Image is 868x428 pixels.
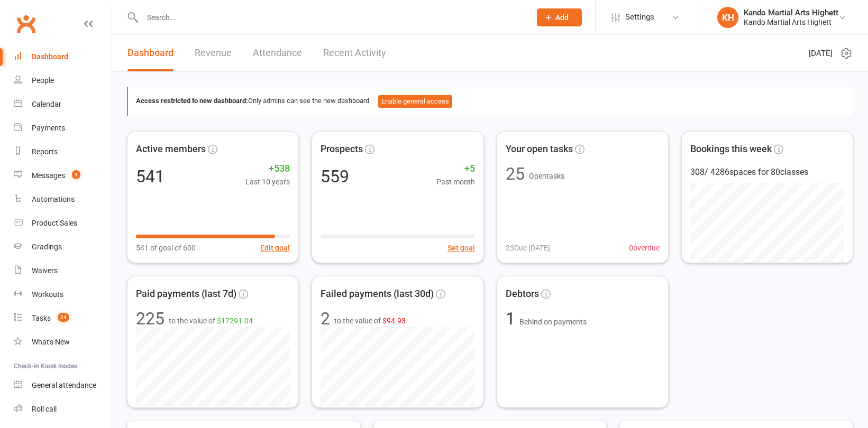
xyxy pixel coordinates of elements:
[32,124,65,132] div: Payments
[260,242,290,254] button: Edit goal
[14,45,112,69] a: Dashboard
[32,147,58,156] div: Reports
[245,176,290,188] span: Last 10 years
[14,235,112,259] a: Gradings
[14,188,112,211] a: Automations
[14,259,112,283] a: Waivers
[245,161,290,176] span: +538
[382,317,406,325] span: $94.93
[136,242,196,254] span: 541 of goal of 600
[32,76,54,85] div: People
[72,170,80,179] span: 1
[519,318,587,326] span: Behind on payments
[378,95,452,108] button: Enable general access
[32,290,63,299] div: Workouts
[690,165,844,179] div: 308 / 4286 spaces for 80 classes
[13,11,39,37] a: Clubworx
[744,17,838,27] div: Kando Martial Arts Highett
[436,176,475,188] span: Past month
[136,168,165,185] div: 541
[136,310,165,327] div: 225
[321,286,434,302] span: Failed payments (last 30d)
[14,211,112,235] a: Product Sales
[32,381,96,389] div: General attendance
[14,92,112,116] a: Calendar
[323,35,386,71] a: Recent Activity
[14,397,112,421] a: Roll call
[136,95,845,108] div: Only admins can see the new dashboard.
[809,47,833,60] span: [DATE]
[136,142,206,157] span: Active members
[136,97,248,105] strong: Access restricted to new dashboard:
[14,164,112,188] a: Messages 1
[14,374,112,397] a: General attendance kiosk mode
[537,8,582,26] button: Add
[14,69,112,92] a: People
[690,142,772,157] span: Bookings this week
[506,242,550,254] span: 23 Due [DATE]
[629,242,660,254] span: 0 overdue
[506,286,539,302] span: Debtors
[334,315,406,327] span: to the value of
[447,242,475,254] button: Set goal
[14,306,112,330] a: Tasks 24
[32,195,75,203] div: Automations
[136,286,236,302] span: Paid payments (last 7d)
[169,315,253,327] span: to the value of
[321,168,349,185] div: 559
[14,283,112,306] a: Workouts
[32,405,57,413] div: Roll call
[32,266,58,275] div: Waivers
[127,35,173,71] a: Dashboard
[321,142,363,157] span: Prospects
[14,116,112,140] a: Payments
[32,171,65,180] div: Messages
[195,35,232,71] a: Revenue
[506,165,525,182] div: 25
[625,5,654,29] span: Settings
[717,7,738,28] div: KH
[529,172,564,180] span: Open tasks
[436,161,475,176] span: +5
[506,142,573,157] span: Your open tasks
[555,13,569,22] span: Add
[506,309,519,329] span: 1
[32,219,77,227] div: Product Sales
[32,314,51,322] div: Tasks
[32,338,70,346] div: What's New
[32,52,68,61] div: Dashboard
[14,330,112,354] a: What's New
[32,100,61,108] div: Calendar
[139,10,523,25] input: Search...
[217,317,253,325] span: $17291.04
[58,313,69,322] span: 24
[744,8,838,17] div: Kando Martial Arts Highett
[253,35,302,71] a: Attendance
[14,140,112,164] a: Reports
[32,243,62,251] div: Gradings
[321,310,330,327] div: 2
